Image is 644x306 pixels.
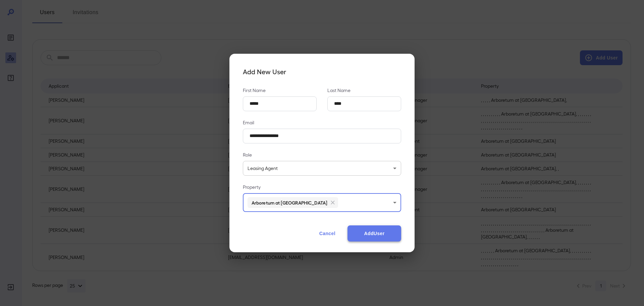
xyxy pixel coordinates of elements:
div: Leasing Agent [243,161,401,176]
p: First Name [243,87,317,94]
p: Property [243,184,401,190]
button: AddUser [347,225,401,242]
h4: Add New User [243,67,401,76]
p: Last Name [327,87,401,94]
button: Cancel [313,225,342,242]
p: Role [243,151,401,158]
h6: Arboretum at [GEOGRAPHIC_DATA] [252,199,327,206]
p: Email [243,119,401,126]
